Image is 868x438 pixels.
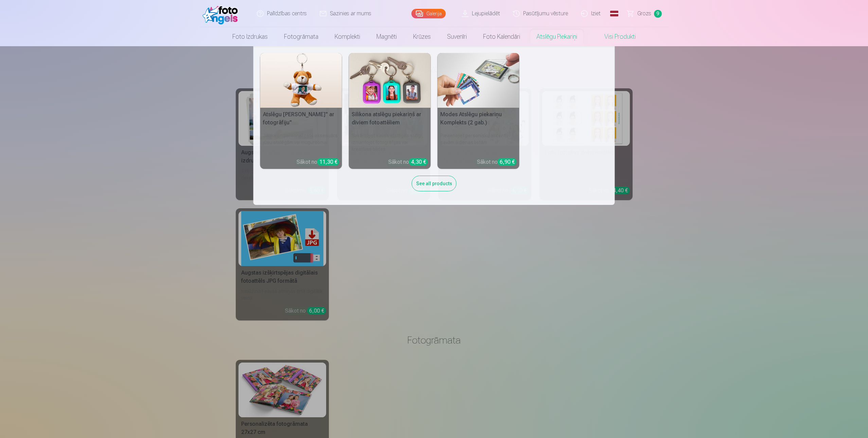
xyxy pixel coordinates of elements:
a: Silikona atslēgu piekariņš ar diviem fotoattēliemSilikona atslēgu piekariņš ar diviem fotoattēlie... [349,53,431,169]
a: Visi produkti [585,27,644,46]
h6: Sakārtojiet savas atslēgas stilīgi, izmantojot fotogrāfijas vai kreatīvas bildes [349,129,431,155]
a: Foto izdrukas [224,27,276,46]
a: Fotogrāmata [276,27,326,46]
div: 11,30 € [317,158,339,166]
h5: Silikona atslēgu piekariņš ar diviem fotoattēliem [349,108,431,129]
a: See all products [412,179,457,187]
a: Komplekti [326,27,368,46]
div: 4,30 € [409,158,428,166]
img: /fa1 [202,3,242,24]
a: Atslēgu piekariņš Lācītis" ar fotogrāfiju"Atslēgu [PERSON_NAME]" ar fotogrāfiju"Jauks un personal... [260,53,342,169]
img: Silikona atslēgu piekariņš ar diviem fotoattēliem [349,53,431,108]
h6: Jauks un personalizēts aksesuārs jūsu atslēgām vai mugursomai [260,129,342,155]
div: Sākot no [297,158,339,166]
a: Foto kalendāri [475,27,528,46]
span: 9 [654,10,662,18]
div: Sākot no [477,158,517,166]
a: Modes Atslēgu piekariņu Komplekts (2 gab.)Modes Atslēgu piekariņu Komplekts (2 gab.)Pievienojiet ... [438,53,519,169]
span: Grozs [637,10,651,18]
a: Galerija [411,9,446,18]
a: Suvenīri [439,27,475,46]
img: Atslēgu piekariņš Lācītis" ar fotogrāfiju" [260,53,342,108]
img: Modes Atslēgu piekariņu Komplekts (2 gab.) [438,53,519,108]
a: Magnēti [368,27,405,46]
div: Sākot no [388,158,428,166]
h5: Atslēgu [PERSON_NAME]" ar fotogrāfiju" [260,108,342,129]
div: See all products [412,176,457,191]
div: 6,90 € [498,158,517,166]
h5: Modes Atslēgu piekariņu Komplekts (2 gab.) [438,108,519,129]
a: Krūzes [405,27,439,46]
h6: Pievienojiet personisku akcentu savām ikdienas lietām [438,129,519,155]
a: Atslēgu piekariņi [528,27,585,46]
